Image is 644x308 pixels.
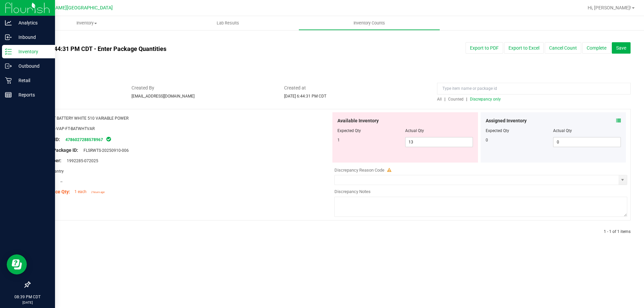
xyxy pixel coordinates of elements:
span: 2 hours ago [91,191,105,194]
button: Complete [582,42,611,54]
input: 13 [406,137,473,147]
iframe: Resource center [7,254,27,274]
h4: [DATE] 6:44:31 PM CDT - Enter Package Quantities [30,46,376,52]
span: FT BATTERY WHITE 510 VARIABLE POWER [51,116,128,121]
a: Discrepancy only [468,97,501,102]
span: -- [57,179,62,184]
span: Available Inventory [337,117,379,124]
span: Actual Qty [405,128,424,133]
a: Counted [446,97,466,102]
span: select [619,175,627,185]
p: Analytics [12,19,52,27]
input: 0 [553,137,621,147]
input: Type item name or package id [437,83,631,95]
span: 1 each [74,189,87,194]
span: Inventory Counts [344,20,394,26]
div: Expected Qty [486,128,553,134]
span: 1 - 1 of 1 items [604,229,631,234]
p: 08:39 PM CDT [3,294,52,300]
span: 1 [337,138,340,142]
span: Original Package ID: [35,147,78,153]
a: Lab Results [157,16,299,30]
span: All [437,97,442,102]
button: Save [612,42,631,54]
a: Inventory Counts [299,16,440,30]
div: Actual Qty [553,128,621,134]
inline-svg: Inbound [5,34,12,41]
p: Retail [12,76,52,84]
button: Cancel Count [545,42,581,54]
span: Discrepancy Reason Code [334,168,384,173]
span: Pantry [48,169,64,174]
span: 1992285-072025 [63,159,98,163]
a: All [437,97,444,102]
span: Lab Results [208,20,248,26]
inline-svg: Analytics [5,19,12,26]
p: Inventory [12,48,52,56]
span: Ft [PERSON_NAME][GEOGRAPHIC_DATA] [24,5,113,11]
span: Counted [448,97,464,102]
span: Save [616,45,626,51]
inline-svg: Inventory [5,48,12,55]
span: | [466,97,467,102]
span: In Sync [106,136,112,142]
inline-svg: Retail [5,77,12,84]
span: Hi, [PERSON_NAME]! [588,5,631,10]
span: [DATE] 6:44:31 PM CDT [284,94,326,99]
a: 4786027288578967 [65,137,103,142]
span: FLSRWTS-20250910-006 [80,148,129,153]
div: Discrepancy Notes [334,188,627,195]
span: [EMAIL_ADDRESS][DOMAIN_NAME] [131,94,195,99]
span: Status [30,84,121,91]
span: Assigned Inventory [486,117,527,124]
p: Inbound [12,33,52,41]
div: 0 [486,137,553,143]
inline-svg: Outbound [5,63,12,69]
span: ACC-VAP-FT-BATWHTVAR [47,126,95,131]
span: Discrepancy only [470,97,501,102]
span: Created By [131,84,274,91]
p: Reports [12,91,52,99]
p: Outbound [12,62,52,70]
span: Expected Qty [337,128,361,133]
span: | [444,97,445,102]
p: [DATE] [3,300,52,305]
span: Inventory [16,20,157,26]
inline-svg: Reports [5,91,12,98]
span: Created at [284,84,427,91]
button: Export to Excel [504,42,544,54]
button: Export to PDF [466,42,503,54]
a: Inventory [16,16,157,30]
